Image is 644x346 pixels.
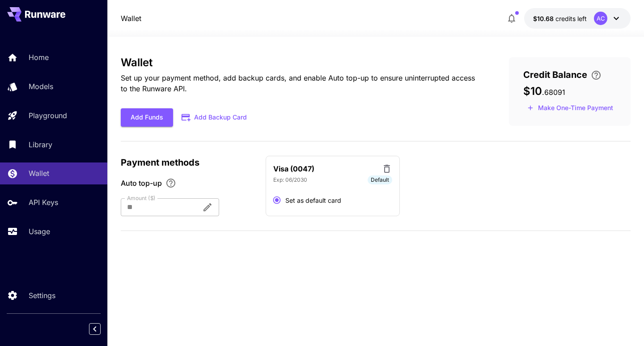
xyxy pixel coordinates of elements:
[29,110,67,121] p: Playground
[162,178,180,188] button: Enable Auto top-up to ensure uninterrupted service. We'll automatically bill the chosen amount wh...
[121,56,480,69] h3: Wallet
[523,85,542,98] span: $10
[121,13,141,24] a: Wallet
[533,14,587,23] div: $10.68091
[29,52,49,63] p: Home
[594,12,607,25] div: AC
[29,168,49,179] p: Wallet
[121,73,480,94] p: Set up your payment method, add backup cards, and enable Auto top-up to ensure uninterrupted acce...
[29,226,50,237] p: Usage
[523,68,587,81] span: Credit Balance
[127,194,156,202] label: Amount ($)
[524,8,631,29] button: $10.68091AC
[523,101,617,115] button: Make a one-time, non-recurring payment
[29,81,53,92] p: Models
[285,196,341,205] span: Set as default card
[587,70,605,81] button: Enter your card details and choose an Auto top-up amount to avoid service interruptions. We'll au...
[29,139,52,150] p: Library
[273,176,307,184] p: Exp: 06/2030
[273,163,314,174] p: Visa (0047)
[121,108,173,127] button: Add Funds
[121,156,255,169] p: Payment methods
[173,109,256,126] button: Add Backup Card
[533,15,555,22] span: $10.68
[368,176,392,184] span: Default
[121,13,141,24] nav: breadcrumb
[121,178,162,188] span: Auto top-up
[89,323,101,335] button: Collapse sidebar
[555,15,587,22] span: credits left
[29,197,58,208] p: API Keys
[96,321,107,337] div: Collapse sidebar
[542,88,565,97] span: . 68091
[29,290,55,301] p: Settings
